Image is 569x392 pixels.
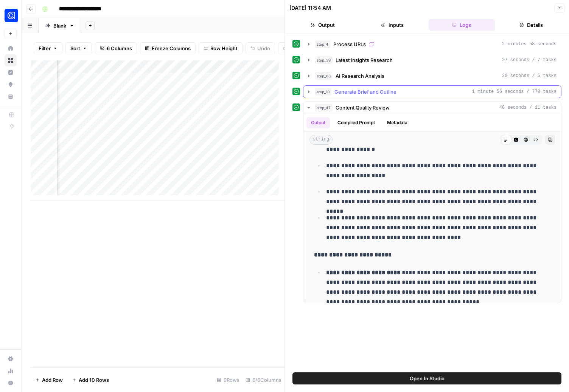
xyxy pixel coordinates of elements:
[334,88,396,96] span: Generate Brief and Outline
[502,41,557,48] span: 2 minutes 58 seconds
[107,45,132,52] span: 6 Columns
[315,88,331,96] span: step_10
[502,73,557,79] span: 30 seconds / 5 tasks
[152,45,191,52] span: Freeze Columns
[289,4,331,12] div: [DATE] 11:54 AM
[5,353,17,365] a: Settings
[5,91,17,103] a: Your Data
[95,42,137,54] button: 6 Columns
[303,70,561,82] button: 30 seconds / 5 tasks
[246,42,275,54] button: Undo
[67,374,113,386] button: Add 10 Rows
[5,42,17,54] a: Home
[214,374,243,386] div: 9 Rows
[315,104,333,111] span: step_47
[472,88,557,95] span: 1 minute 56 seconds / 770 tasks
[257,45,270,52] span: Undo
[333,40,366,48] span: Process URLs
[292,372,561,384] button: Open In Studio
[303,38,561,50] button: 2 minutes 58 seconds
[53,22,66,29] div: Blank
[336,104,390,111] span: Content Quality Review
[5,66,17,79] a: Insights
[359,19,426,31] button: Inputs
[39,45,51,52] span: Filter
[5,365,17,377] a: Usage
[429,19,495,31] button: Logs
[502,57,557,63] span: 27 seconds / 7 tasks
[243,374,284,386] div: 6/6 Columns
[5,79,17,91] a: Opportunities
[303,86,561,98] button: 1 minute 56 seconds / 770 tasks
[34,42,62,54] button: Filter
[42,376,63,384] span: Add Row
[79,376,109,384] span: Add 10 Rows
[5,54,17,66] a: Browse
[70,45,80,52] span: Sort
[140,42,196,54] button: Freeze Columns
[303,54,561,66] button: 27 seconds / 7 tasks
[65,42,92,54] button: Sort
[410,375,445,382] span: Open In Studio
[315,40,330,48] span: step_4
[498,19,564,31] button: Details
[39,18,81,33] a: Blank
[5,9,18,22] img: Engine Logo
[210,45,238,52] span: Row Height
[303,102,561,114] button: 48 seconds / 11 tasks
[303,114,561,303] div: 48 seconds / 11 tasks
[382,117,412,128] button: Metadata
[306,117,330,128] button: Output
[315,56,333,64] span: step_39
[5,377,17,389] button: Help + Support
[289,19,356,31] button: Output
[199,42,243,54] button: Row Height
[5,6,17,25] button: Workspace: Engine
[333,117,379,128] button: Compiled Prompt
[315,72,333,80] span: step_68
[336,72,384,80] span: AI Research Analysis
[336,56,393,64] span: Latest Insights Research
[31,374,67,386] button: Add Row
[499,104,557,111] span: 48 seconds / 11 tasks
[309,135,333,145] span: string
